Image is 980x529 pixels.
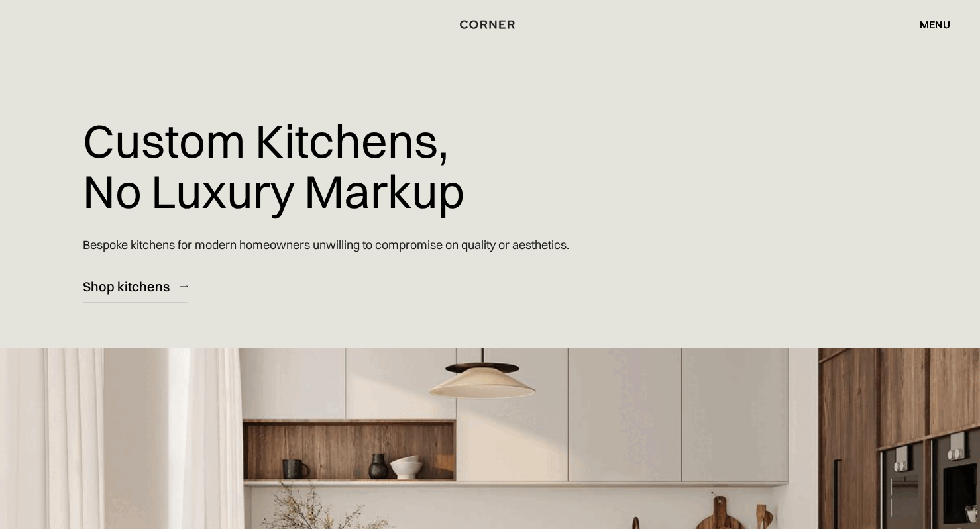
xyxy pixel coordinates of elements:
a: home [451,16,530,33]
p: Bespoke kitchens for modern homeowners unwilling to compromise on quality or aesthetics. [83,226,569,264]
div: menu [906,13,950,36]
div: Shop kitchens [83,277,170,295]
a: Shop kitchens [83,270,188,303]
div: menu [920,19,950,30]
h1: Custom Kitchens, No Luxury Markup [83,106,464,226]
